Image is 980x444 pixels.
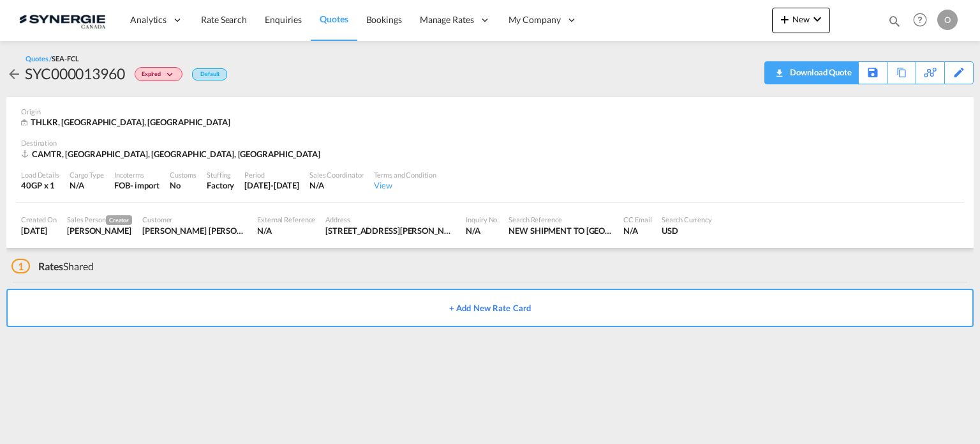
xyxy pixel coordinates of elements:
[125,63,186,84] div: Change Status Here
[170,180,197,191] div: No
[207,170,234,180] div: Stuffing
[21,107,959,116] div: Origin
[38,260,64,272] span: Rates
[130,13,167,26] span: Analytics
[201,14,247,25] span: Rate Search
[309,170,364,180] div: Sales Coordinator
[937,10,958,30] div: O
[909,9,937,32] div: Help
[810,11,825,27] md-icon: icon-chevron-down
[374,180,436,191] div: View
[52,54,78,63] span: SEA-FCL
[21,138,959,148] div: Destination
[320,13,348,24] span: Quotes
[11,259,30,273] span: 1
[662,225,712,236] div: USD
[21,116,234,128] div: THLKR, Lat Krabang, Asia Pacific
[6,289,974,327] button: + Add New Rate Card
[6,66,22,82] md-icon: icon-arrow-left
[771,64,787,73] md-icon: icon-download
[135,67,182,81] div: Change Status Here
[142,215,247,224] div: Customer
[142,70,164,82] span: Expired
[859,62,887,84] div: Save As Template
[207,180,234,191] div: Factory Stuffing
[257,215,315,224] div: External Reference
[309,180,364,191] div: N/A
[244,180,299,191] div: 14 Aug 2025
[662,215,712,224] div: Search Currency
[366,14,402,25] span: Bookings
[25,63,125,84] div: SYC000013960
[771,62,852,82] div: Download Quote
[67,215,132,225] div: Sales Person
[257,225,315,236] div: N/A
[31,117,230,127] span: THLKR, [GEOGRAPHIC_DATA], [GEOGRAPHIC_DATA]
[909,9,931,31] span: Help
[325,215,456,224] div: Address
[466,215,498,224] div: Inquiry No.
[170,170,197,180] div: Customs
[11,259,94,273] div: Shared
[244,170,299,180] div: Period
[21,225,57,236] div: 11 Aug 2025
[466,225,498,236] div: N/A
[114,180,130,191] div: FOB
[26,54,79,63] div: Quotes /SEA-FCL
[6,63,25,84] div: icon-arrow-left
[887,14,902,28] md-icon: icon-magnify
[114,170,160,180] div: Incoterms
[623,225,651,236] div: N/A
[70,170,104,180] div: Cargo Type
[70,180,104,191] div: N/A
[106,215,132,225] span: Creator
[787,62,852,82] div: Download Quote
[771,62,852,82] div: Quote PDF is not available at this time
[777,14,825,24] span: New
[164,72,179,79] md-icon: icon-chevron-down
[21,170,59,180] div: Load Details
[21,180,59,191] div: 40GP x 1
[623,215,651,224] div: CC Email
[325,225,456,236] div: 1600 Montée Masson Laval QC H7E 4P2 Canada
[130,180,160,191] div: - import
[509,13,561,26] span: My Company
[509,225,613,236] div: NEW SHIPMENT TO CANADA // S.ASIATIC AGRO // C.METRO // AUGUST 2025 // 15559963
[21,148,323,160] div: CAMTR, Montreal, QC, Americas
[265,14,302,25] span: Enquiries
[887,14,902,33] div: icon-magnify
[142,225,247,236] div: VIVIANA BERNAL ROSSI
[420,13,474,26] span: Manage Rates
[67,225,132,236] div: Karen Mercier
[509,215,613,224] div: Search Reference
[777,11,792,27] md-icon: icon-plus 400-fg
[21,215,57,224] div: Created On
[192,68,227,80] div: Default
[19,6,105,34] img: 1f56c880d42311ef80fc7dca854c8e59.png
[772,8,830,33] button: icon-plus 400-fgNewicon-chevron-down
[374,170,436,180] div: Terms and Condition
